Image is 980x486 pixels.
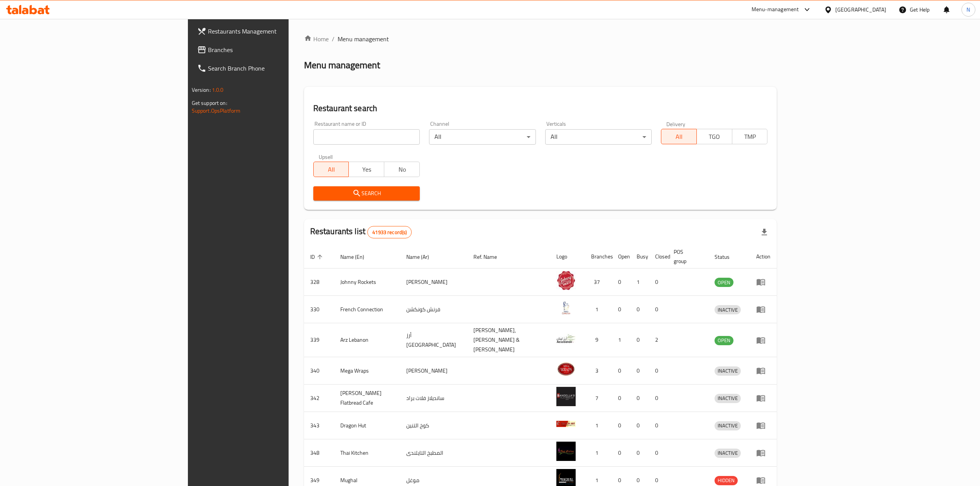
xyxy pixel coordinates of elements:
button: Search [313,186,420,201]
input: Search for restaurant name or ID.. [313,129,420,145]
span: 1.0.0 [212,85,224,95]
th: Logo [550,245,585,268]
div: INACTIVE [715,449,741,458]
td: 1 [612,323,630,357]
td: 0 [630,412,649,439]
div: Total records count [367,226,412,238]
td: 1 [585,412,612,439]
td: 0 [612,439,630,467]
label: Delivery [666,121,686,127]
td: 0 [649,412,667,439]
td: 0 [630,357,649,385]
td: 0 [630,296,649,323]
th: Closed [649,245,667,268]
span: Status [715,252,740,262]
button: Yes [348,162,384,177]
div: Menu [756,277,770,287]
span: Yes [352,164,381,175]
div: Menu [756,421,770,430]
div: Export file [755,223,774,241]
span: INACTIVE [715,305,741,314]
td: 37 [585,268,612,296]
td: [PERSON_NAME],[PERSON_NAME] & [PERSON_NAME] [467,323,550,357]
div: Menu [756,305,770,314]
div: Menu-management [752,5,799,14]
img: Thai Kitchen [556,442,576,461]
td: Thai Kitchen [334,439,400,467]
span: Get support on: [192,98,227,108]
span: No [387,164,417,175]
span: TMP [735,131,765,142]
button: TMP [732,129,768,144]
h2: Restaurant search [313,103,768,114]
div: HIDDEN [715,476,738,485]
td: 0 [630,323,649,357]
span: Version: [192,85,211,95]
span: OPEN [715,278,733,287]
span: HIDDEN [715,476,738,485]
div: Menu [756,393,770,403]
td: 0 [649,385,667,412]
button: All [661,129,697,144]
button: No [384,162,420,177]
th: Busy [630,245,649,268]
span: N [966,5,970,14]
img: Dragon Hut [556,414,576,434]
img: Johnny Rockets [556,271,576,290]
img: Sandella's Flatbread Cafe [556,387,576,406]
td: 0 [649,296,667,323]
div: [GEOGRAPHIC_DATA] [835,5,886,14]
div: Menu [756,336,770,345]
td: 2 [649,323,667,357]
th: Open [612,245,630,268]
td: 1 [585,296,612,323]
td: 0 [612,385,630,412]
td: 0 [612,296,630,323]
span: POS group [674,247,700,266]
td: [PERSON_NAME] [400,268,467,296]
span: Ref. Name [473,252,507,262]
td: 0 [612,268,630,296]
div: INACTIVE [715,366,741,376]
th: Branches [585,245,612,268]
a: Search Branch Phone [191,59,351,78]
span: 41933 record(s) [368,229,411,236]
img: French Connection [556,298,576,317]
td: 1 [585,439,612,467]
a: Branches [191,40,351,59]
label: Upsell [319,154,333,159]
td: Johnny Rockets [334,268,400,296]
a: Support.OpsPlatform [192,106,241,116]
span: INACTIVE [715,449,741,457]
td: 9 [585,323,612,357]
div: OPEN [715,278,733,287]
span: OPEN [715,336,733,345]
td: المطبخ التايلندى [400,439,467,467]
a: Restaurants Management [191,22,351,40]
span: Name (En) [340,252,374,262]
th: Action [750,245,777,268]
td: 0 [612,357,630,385]
div: INACTIVE [715,421,741,430]
div: Menu [756,476,770,485]
span: ID [310,252,325,262]
td: كوخ التنين [400,412,467,439]
span: Menu management [338,34,389,44]
span: All [664,131,694,142]
td: 0 [649,357,667,385]
h2: Restaurants list [310,226,412,238]
div: All [545,129,652,145]
span: All [317,164,346,175]
td: 1 [630,268,649,296]
td: سانديلاز فلات براد [400,385,467,412]
div: All [429,129,536,145]
td: French Connection [334,296,400,323]
span: INACTIVE [715,421,741,430]
span: Search [319,189,414,198]
span: INACTIVE [715,394,741,403]
td: 0 [630,439,649,467]
td: Mega Wraps [334,357,400,385]
div: Menu [756,448,770,457]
